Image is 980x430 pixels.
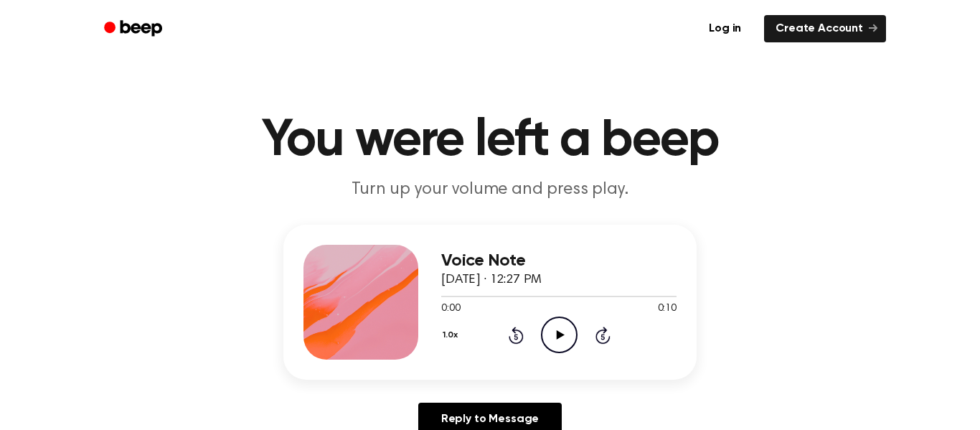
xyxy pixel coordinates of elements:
span: 0:10 [658,302,677,317]
h1: You were left a beep [123,115,857,167]
a: Create Account [764,15,886,42]
a: Log in [694,12,755,45]
button: 1.0x [441,323,463,347]
span: [DATE] · 12:27 PM [441,274,542,286]
a: Beep [94,15,175,43]
h3: Voice Note [441,251,677,271]
span: 0:00 [441,302,460,317]
p: Turn up your volume and press play. [215,178,765,202]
